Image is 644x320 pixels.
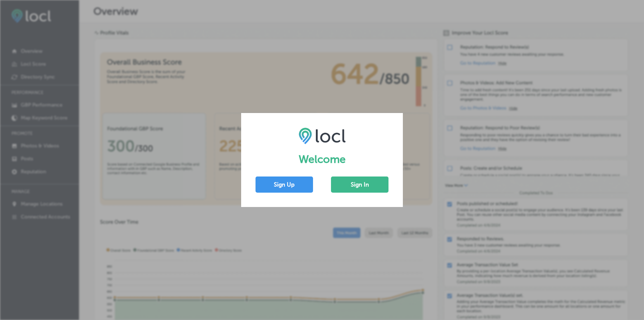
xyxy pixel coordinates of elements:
button: Sign In [331,177,388,193]
img: LOCL logo [299,127,346,144]
button: Sign Up [256,177,313,193]
h1: Welcome [256,153,388,166]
